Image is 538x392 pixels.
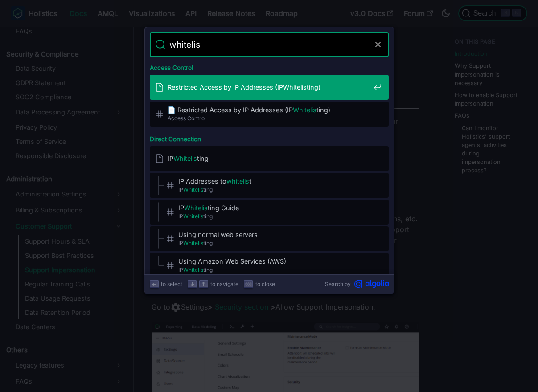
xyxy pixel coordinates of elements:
[226,177,249,185] mark: whitelis
[168,114,370,122] span: Access Control
[178,230,370,239] span: Using normal web servers​
[325,280,351,288] span: Search by
[168,83,370,91] span: Restricted Access by IP Addresses (IP ting)
[325,280,389,288] a: Search byAlgolia
[150,253,389,278] a: Using Amazon Web Services (AWS)​IPWhitelisting
[183,186,203,193] mark: Whitelis
[150,102,389,127] a: 📄️ Restricted Access by IP Addresses (IPWhitelisting)Access Control
[178,204,370,212] span: IP ting Guide​
[148,128,390,146] div: Direct Connection
[178,177,370,185] span: IP Addresses to t​
[148,57,390,75] div: Access Control
[210,280,238,288] span: to navigate
[354,280,389,288] svg: Algolia
[178,257,370,265] span: Using Amazon Web Services (AWS)​
[166,32,373,57] input: Search docs
[293,106,316,114] mark: Whitelis
[245,281,252,287] svg: Escape key
[178,212,370,220] span: IP ting
[161,280,182,288] span: to select
[373,39,383,50] button: Clear the query
[184,204,208,212] mark: Whitelis
[189,281,196,287] svg: Arrow down
[173,155,197,162] mark: Whitelis
[168,154,370,163] span: IP ting
[183,213,203,220] mark: Whitelis
[150,173,389,198] a: IP Addresses towhitelist​IPWhitelisting
[183,240,203,246] mark: Whitelis
[200,281,207,287] svg: Arrow up
[150,146,389,171] a: IPWhitelisting
[178,265,370,274] span: IP ting
[150,75,389,100] a: Restricted Access by IP Addresses (IPWhitelisting)
[178,185,370,194] span: IP ting
[283,83,307,91] mark: Whitelis
[168,106,370,114] span: 📄️ Restricted Access by IP Addresses (IP ting)
[150,200,389,225] a: IPWhitelisting Guide​IPWhitelisting
[150,226,389,251] a: Using normal web servers​IPWhitelisting
[178,239,370,247] span: IP ting
[183,266,203,273] mark: Whitelis
[255,280,275,288] span: to close
[151,281,157,287] svg: Enter key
